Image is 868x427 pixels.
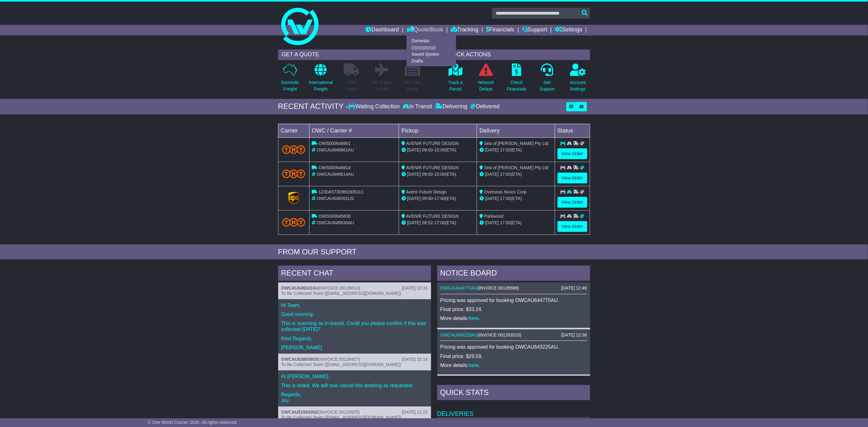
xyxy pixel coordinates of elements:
span: Overseas Nvocc Corp [484,189,527,194]
span: OWCAU645630AU [317,220,354,225]
a: here [469,316,479,321]
td: Deliveries [437,402,590,418]
p: Hi Team, [281,302,428,308]
a: Tracking [451,25,478,35]
a: View Order [558,148,587,159]
a: Quote/Book [406,25,443,35]
div: In Transit [402,103,434,110]
a: Drafts [407,58,456,64]
div: RECENT CHAT [278,266,431,282]
span: 17:00 [500,147,511,152]
span: INVOICE 00126614 [320,285,359,290]
span: OWCAU648861AU [317,147,354,152]
a: GetSupport [539,63,555,96]
span: 17:00 [500,172,511,177]
span: 09:00 [422,147,433,152]
span: Avenir Future Design [406,189,447,194]
p: This is noted. We will now cancel this booking as requested. [281,383,428,388]
span: To Be Collected Team ([EMAIL_ADDRESS][DOMAIN_NAME]) [281,362,401,367]
span: [DATE] [485,220,499,225]
span: To Be Collected Team ([EMAIL_ADDRESS][DOMAIN_NAME]) [281,415,401,420]
p: Network Delays [478,79,494,92]
td: Pickup [399,124,477,137]
div: [DATE] 12:49 [561,285,587,291]
span: INVOICE 00126588 [479,285,517,290]
img: TNT_Domestic.png [282,145,305,154]
a: DomesticFreight [281,63,299,96]
p: Pricing was approved for booking OWCAU643225AU. [440,344,587,350]
div: RECENT ACTIVITY - [278,102,348,111]
span: OWCAU648261US [317,196,354,201]
p: Pricing was approved for booking OWCAU644770AU. [440,297,587,303]
div: Quote/Book [406,35,456,66]
p: Account Settings [570,79,586,92]
span: © One World Courier 2025. All rights reserved. [148,420,238,425]
div: ( ) [281,357,428,362]
span: [DATE] [407,147,421,152]
a: 1 [587,418,590,424]
a: Saved Quotes [407,51,456,58]
div: (ETA) [480,147,552,153]
a: Domestic [407,37,456,44]
a: InternationalFreight [309,63,333,96]
div: (ETA) [480,220,552,226]
p: Kind Regards, [281,336,428,341]
div: FROM OUR SUPPORT [278,248,590,257]
span: [DATE] [407,172,421,177]
a: OWCAU644770AU [440,285,478,290]
span: Sea of [PERSON_NAME] Pty Ltd [484,165,549,170]
a: Support [522,25,547,35]
p: Full Loads [344,79,359,92]
div: [DATE] 11:22 [402,410,428,415]
p: [PERSON_NAME] [281,345,428,350]
span: AVENIR FUTURE DESIGN [406,165,458,170]
div: GET A QUOTE [278,49,425,60]
a: Settings [555,25,582,35]
div: (ETA) [480,195,552,202]
p: Final price: $33.24. [440,306,587,312]
p: Hi [PERSON_NAME], [281,374,428,379]
span: [DATE] [485,172,499,177]
span: INVOICE 001263523 [479,332,520,337]
span: 17:00 [434,196,445,201]
a: View Order [558,221,587,232]
a: here [469,363,479,368]
span: 09:00 [422,172,433,177]
a: OWCAU643225AU [440,332,478,337]
div: Waiting Collection [348,103,401,110]
span: [DATE] [485,147,499,152]
span: Parkwood [484,214,503,219]
p: International Freight [309,79,333,92]
a: Dashboard [366,25,399,35]
span: AVENIR FUTURE DESIGN [406,214,458,219]
div: - (ETA) [402,195,474,202]
p: Air / Sea Depot [404,79,421,92]
a: OWCAU615693NZ [281,410,319,415]
div: [DATE] 12:38 [561,332,587,338]
p: Final price: $29.59. [440,353,587,359]
a: Financials [486,25,514,35]
span: 08:52 [422,220,433,225]
p: Air & Sea Freight [373,79,391,92]
span: [DATE] [485,196,499,201]
div: - (ETA) [402,147,474,153]
div: (ETA) [480,171,552,178]
span: 15:00 [434,172,445,177]
p: Get Support [540,79,555,92]
td: Waiting Collection [437,418,530,425]
a: NetworkDelays [478,63,494,96]
a: Track aParcel [448,63,463,96]
span: To Be Collected Team ([EMAIL_ADDRESS][DOMAIN_NAME]) [281,291,401,296]
span: INVOICE 00126427 [320,357,359,362]
span: 15:00 [434,147,445,152]
td: Delivery [477,124,555,137]
div: NOTICE BOARD [437,266,590,282]
span: [DATE] [407,220,421,225]
div: [DATE] 10:31 [402,285,428,291]
span: OWS000645630 [319,214,351,219]
p: Track a Parcel [448,79,463,92]
a: CheckFinancials [507,63,527,96]
a: View Order [558,197,587,208]
div: [DATE] 15:14 [402,357,428,362]
td: Status [555,124,590,137]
